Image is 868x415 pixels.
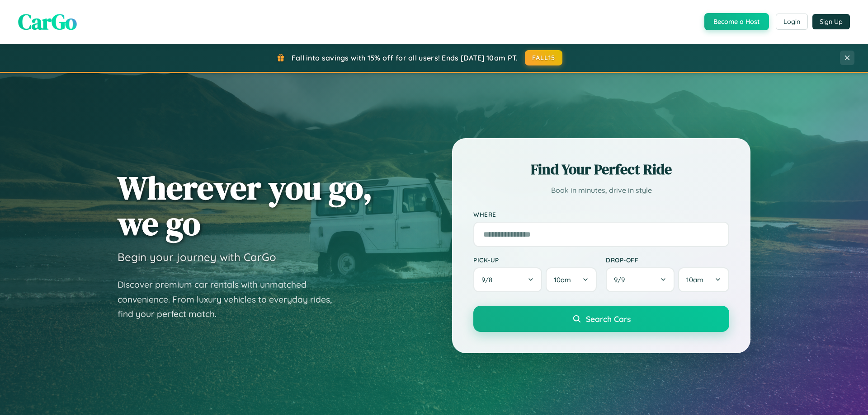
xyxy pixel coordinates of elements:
[525,50,563,65] button: FALL15
[586,314,631,324] span: Search Cars
[546,267,597,292] button: 10am
[704,13,769,30] button: Become a Host
[614,275,629,284] span: 9 / 9
[473,159,729,179] h2: Find Your Perfect Ride
[554,275,571,284] span: 10am
[118,170,373,241] h1: Wherever you go, we go
[606,256,729,264] label: Drop-off
[776,14,808,30] button: Login
[118,250,276,264] h3: Begin your journey with CarGo
[686,275,703,284] span: 10am
[473,184,729,197] p: Book in minutes, drive in style
[473,210,729,218] label: Where
[606,267,675,292] button: 9/9
[812,14,850,29] button: Sign Up
[292,53,518,62] span: Fall into savings with 15% off for all users! Ends [DATE] 10am PT.
[473,256,597,264] label: Pick-up
[481,275,497,284] span: 9 / 8
[678,267,729,292] button: 10am
[18,7,77,37] span: CarGo
[118,277,344,322] p: Discover premium car rentals with unmatched convenience. From luxury vehicles to everyday rides, ...
[473,306,729,332] button: Search Cars
[473,267,542,292] button: 9/8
